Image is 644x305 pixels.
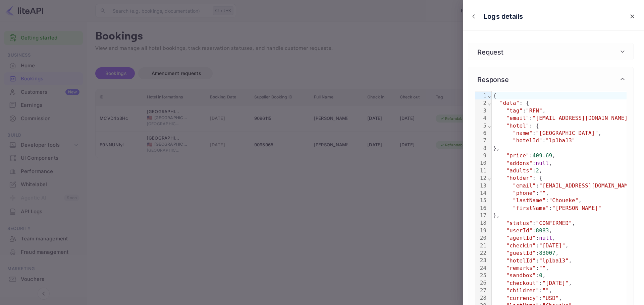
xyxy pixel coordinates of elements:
div: 7 [475,137,487,144]
div: 22 [475,249,487,257]
span: 409.69 [533,152,552,159]
span: Fold line [487,175,491,181]
div: : , [492,220,641,227]
span: "hotelId" [513,137,542,144]
span: "[EMAIL_ADDRESS][DOMAIN_NAME]" [539,182,637,189]
div: : , [492,295,641,302]
div: 27 [475,287,487,294]
div: : , [492,249,641,257]
span: "" [539,190,546,196]
span: "[EMAIL_ADDRESS][DOMAIN_NAME]" [533,115,631,121]
div: 5 [475,122,487,130]
div: 1 [475,92,487,99]
span: "checkin" [506,242,536,249]
div: : , [492,130,641,137]
div: 23 [475,257,487,264]
div: : , [492,107,641,115]
div: 18 [475,219,487,227]
div: 3 [475,107,487,115]
div: 17 [475,212,487,219]
span: "price" [506,152,529,159]
div: : , [492,189,641,197]
span: Fold line [487,123,491,129]
span: "hotel" [506,123,529,129]
div: 14 [475,189,487,197]
span: "sandbox" [506,272,536,279]
span: "currency" [506,295,539,301]
button: close [626,10,638,22]
h6: Request [475,47,506,57]
span: null [539,235,552,241]
span: "Choueke" [549,197,578,204]
span: "hotelId" [506,257,536,264]
div: 28 [475,294,487,302]
span: "data" [500,100,520,106]
div: 8 [475,145,487,152]
div: 26 [475,279,487,287]
div: 24 [475,264,487,272]
div: 6 [475,130,487,137]
div: : , [492,272,641,279]
div: 10 [475,159,487,167]
span: "phone" [513,190,536,196]
div: 9 [475,152,487,159]
div: 4 [475,115,487,122]
div: 21 [475,242,487,249]
div: : [492,137,641,144]
span: "tag" [506,107,523,114]
span: "userId" [506,227,532,234]
div: : , [492,197,641,204]
span: "lastName" [513,197,546,204]
span: "agentId" [506,235,536,241]
div: : , [492,242,641,249]
div: 19 [475,227,487,234]
span: "email" [506,115,529,121]
h6: Response [475,74,511,84]
span: 8083 [536,227,549,234]
span: "[GEOGRAPHIC_DATA]" [536,130,598,136]
span: 2 [536,167,539,174]
span: "firstName" [513,205,549,211]
div: 15 [475,197,487,204]
div: Request [468,43,633,60]
div: 20 [475,234,487,242]
span: null [536,160,549,166]
span: Fold line [487,100,491,106]
div: : { [492,174,641,182]
span: 0 [539,272,542,279]
div: : , [492,152,641,159]
div: : , [492,287,641,294]
span: "status" [506,220,532,226]
span: "CONFIRMED" [536,220,572,226]
div: : , [492,234,641,242]
div: : { [492,122,641,130]
div: 2 [475,99,487,107]
div: : , [492,160,641,167]
span: "remarks" [506,265,536,271]
span: "" [539,265,546,271]
div: : , [492,167,641,174]
div: : { [492,99,641,107]
div: : , [492,264,641,272]
span: "RFN" [526,107,542,114]
span: "[PERSON_NAME]" [552,205,601,211]
div: : , [492,227,641,234]
div: : , [492,115,641,122]
div: 13 [475,182,487,189]
div: 16 [475,205,487,212]
button: close [469,11,479,21]
div: : , [492,257,641,264]
span: "guestId" [506,250,536,256]
span: "holder" [506,175,532,181]
span: "name" [513,130,533,136]
span: "USD" [542,295,559,301]
span: "[DATE]" [539,242,565,249]
div: : [492,205,641,212]
span: "email" [513,182,536,189]
div: 12 [475,174,487,182]
div: Response [468,67,633,91]
span: "children" [506,287,539,294]
span: "[DATE]" [542,280,569,286]
div: 25 [475,272,487,279]
span: 83007 [539,250,555,256]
